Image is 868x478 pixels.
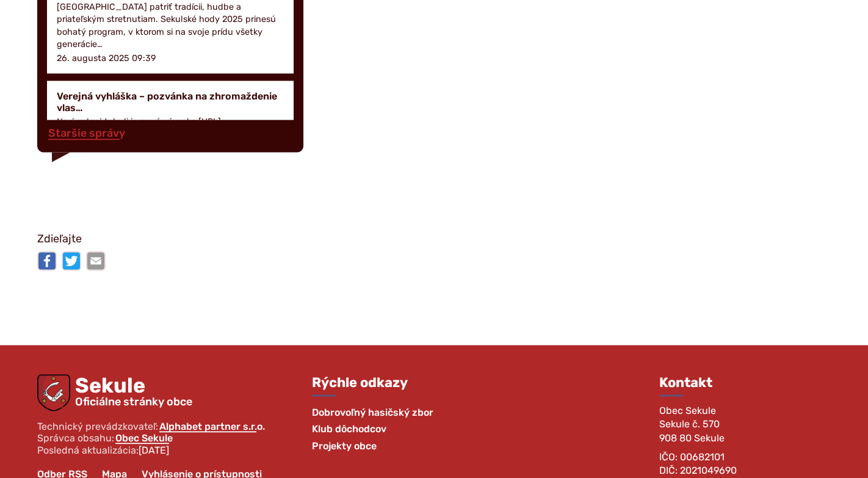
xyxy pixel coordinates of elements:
[312,437,377,454] a: Projekty obce
[47,126,126,140] a: Staršie správy
[57,90,284,114] h4: Verejná vyhláška – pozvánka na zhromaždenie vlas…
[57,53,156,63] p: 26. augusta 2025 09:39
[86,251,106,270] img: Zdieľať e-mailom
[75,396,192,407] span: Oficiálne stránky obce
[57,116,284,140] p: Na úradnej tabuli je nová výveska.[URL][DOMAIN_NAME]
[37,374,312,411] a: Logo Sekule, prejsť na domovskú stránku.
[158,421,266,432] a: Alphabet partner s.r.o.
[312,421,386,437] a: Klub dôchodcov
[659,374,831,394] h3: Kontakt
[37,374,70,411] img: Prejsť na domovskú stránku
[659,450,831,477] p: IČO: 00682101 DIČ: 2021049690
[47,81,294,164] a: Verejná vyhláška – pozvánka na zhromaždenie vlas… Na úradnej tabuli je nová výveska.[URL][DOMAIN_...
[312,374,433,394] h3: Rýchle odkazy
[37,251,57,270] img: Zdieľať na Facebooku
[312,404,433,421] a: Dobrovoľný hasičský zbor
[139,444,169,455] span: [DATE]
[37,230,831,248] p: Zdieľajte
[659,405,725,444] span: Obec Sekule Sekule č. 570 908 80 Sekule
[114,432,174,444] a: Obec Sekule
[70,375,192,407] span: Sekule
[37,421,312,456] p: Technický prevádzkovateľ: Správca obsahu: Posledná aktualizácia:
[62,251,81,270] img: Zdieľať na Twitteri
